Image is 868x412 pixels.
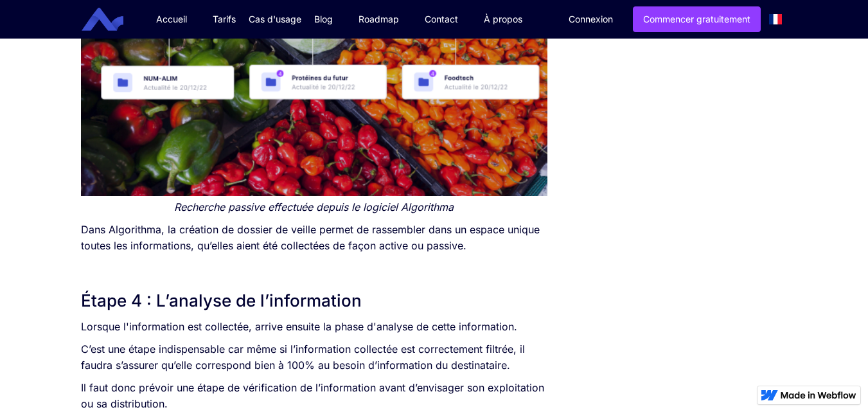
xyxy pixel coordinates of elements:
[91,8,133,31] a: home
[81,341,548,373] p: C’est une étape indispensable car même si l’information collectée est correctement filtrée, il fa...
[249,13,301,26] div: Cas d'usage
[781,391,856,399] img: Made in Webflow
[81,289,548,312] h2: Étape 4 : L’analyse de l’information
[81,222,548,254] p: Dans Algorithma, la création de dossier de veille permet de rassembler dans un espace unique tout...
[559,7,623,31] a: Connexion
[174,201,454,213] em: Recherche passive effectuée depuis le logiciel Algorithma
[81,260,548,276] p: ‍
[81,380,548,412] p: Il faut donc prévoir une étape de vérification de l’information avant d’envisager son exploitatio...
[633,6,761,32] a: Commencer gratuitement
[81,319,548,335] p: Lorsque l'information est collectée, arrive ensuite la phase d'analyse de cette information.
